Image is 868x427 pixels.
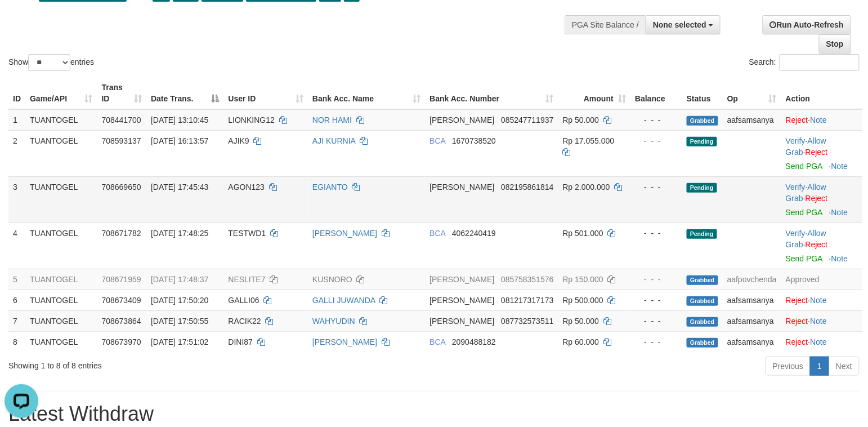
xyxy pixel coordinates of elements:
[102,275,141,284] span: 708671959
[766,357,811,376] a: Previous
[312,136,355,145] a: AJI KURNIA
[811,115,827,124] a: Note
[25,269,97,290] td: TUANTOGEL
[25,223,97,269] td: TUANTOGEL
[501,317,553,326] span: Copy 087732573511 to clipboard
[102,337,141,346] span: 708673970
[786,183,806,192] a: Verify
[786,136,806,145] a: Verify
[501,296,553,305] span: Copy 081217317173 to clipboard
[786,229,806,238] a: Verify
[635,295,678,306] div: - - -
[723,269,781,290] td: aafpovchenda
[25,310,97,331] td: TUANTOGEL
[8,310,25,331] td: 7
[781,109,862,131] td: ·
[687,317,718,327] span: Grabbed
[8,77,25,109] th: ID
[806,240,828,249] a: Reject
[786,254,822,263] a: Send PGA
[563,317,599,326] span: Rp 50.000
[563,115,599,124] span: Rp 50.000
[501,183,553,192] span: Copy 082195861814 to clipboard
[831,254,848,263] a: Note
[452,136,496,145] span: Copy 1670738520 to clipboard
[8,355,354,371] div: Showing 1 to 8 of 8 entries
[429,275,494,284] span: [PERSON_NAME]
[781,290,862,310] td: ·
[786,183,826,203] span: ·
[781,77,862,109] th: Action
[102,229,141,238] span: 708671782
[635,135,678,146] div: - - -
[312,183,348,192] a: EGIANTO
[25,176,97,223] td: TUANTOGEL
[723,109,781,131] td: aafsamsanya
[687,116,718,126] span: Grabbed
[723,290,781,310] td: aafsamsanya
[563,229,603,238] span: Rp 501.000
[635,336,678,348] div: - - -
[8,269,25,290] td: 5
[429,296,494,305] span: [PERSON_NAME]
[635,274,678,285] div: - - -
[786,317,808,326] a: Reject
[228,296,259,305] span: GALLI06
[563,337,599,346] span: Rp 60.000
[312,337,377,346] a: [PERSON_NAME]
[806,148,828,157] a: Reject
[25,109,97,131] td: TUANTOGEL
[630,77,682,109] th: Balance
[151,229,208,238] span: [DATE] 17:48:25
[786,183,826,203] a: Allow Grab
[312,229,377,238] a: [PERSON_NAME]
[831,162,848,171] a: Note
[781,269,862,290] td: Approved
[228,337,253,346] span: DINI87
[635,315,678,327] div: - - -
[425,77,558,109] th: Bank Acc. Number: activate to sort column ascending
[429,337,445,346] span: BCA
[763,15,851,34] a: Run Auto-Refresh
[501,275,553,284] span: Copy 085758351576 to clipboard
[781,223,862,269] td: · ·
[312,317,355,326] a: WAHYUDIN
[786,208,822,217] a: Send PGA
[25,290,97,310] td: TUANTOGEL
[781,331,862,352] td: ·
[723,310,781,331] td: aafsamsanya
[635,181,678,193] div: - - -
[635,114,678,126] div: - - -
[786,296,808,305] a: Reject
[786,115,808,124] a: Reject
[308,77,425,109] th: Bank Acc. Name: activate to sort column ascending
[5,5,38,38] button: Open LiveChat chat widget
[228,229,266,238] span: TESTWD1
[687,338,718,348] span: Grabbed
[8,403,860,425] h1: Latest Withdraw
[8,331,25,352] td: 8
[780,54,860,71] input: Search:
[429,115,494,124] span: [PERSON_NAME]
[563,136,615,145] span: Rp 17.055.000
[749,54,860,71] label: Search:
[811,337,827,346] a: Note
[228,136,249,145] span: AJIK9
[563,275,603,284] span: Rp 150.000
[811,317,827,326] a: Note
[829,357,860,376] a: Next
[429,229,445,238] span: BCA
[452,337,496,346] span: Copy 2090488182 to clipboard
[151,296,208,305] span: [DATE] 17:50:20
[8,290,25,310] td: 6
[806,194,828,203] a: Reject
[786,162,822,171] a: Send PGA
[223,77,308,109] th: User ID: activate to sort column ascending
[28,54,70,71] select: Showentries
[687,229,717,239] span: Pending
[25,130,97,176] td: TUANTOGEL
[646,15,721,34] button: None selected
[786,337,808,346] a: Reject
[228,317,261,326] span: RACIK22
[102,183,141,192] span: 708669650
